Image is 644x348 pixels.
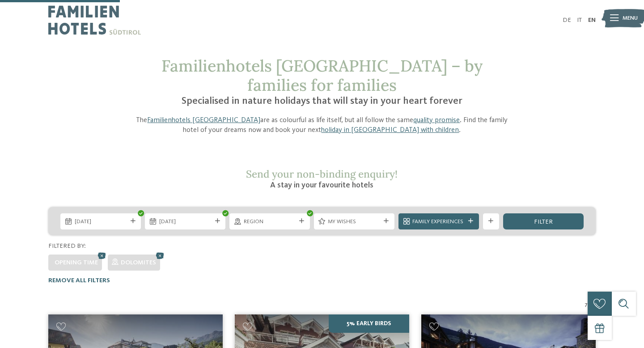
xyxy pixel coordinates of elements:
[623,14,638,22] span: Menu
[161,55,483,95] span: Familienhotels [GEOGRAPHIC_DATA] – by families for families
[55,259,98,266] span: Opening time
[131,115,513,136] p: The are as colourful as life itself, but all follow the same . Find the family hotel of your drea...
[585,301,588,309] span: 7
[321,127,459,134] a: holiday in [GEOGRAPHIC_DATA] with children
[147,117,260,124] a: Familienhotels [GEOGRAPHIC_DATA]
[121,259,156,266] span: Dolomites
[48,277,110,284] span: Remove all filters
[328,218,380,226] span: My wishes
[588,17,596,23] a: EN
[563,17,571,23] a: DE
[182,96,462,106] span: Specialised in nature holidays that will stay in your heart forever
[577,17,582,23] a: IT
[159,218,212,226] span: [DATE]
[75,218,127,226] span: [DATE]
[48,243,86,249] span: Filtered by:
[244,218,296,226] span: Region
[534,219,553,225] span: filter
[246,167,398,180] span: Send your non-binding enquiry!
[270,181,373,189] span: A stay in your favourite hotels
[412,218,465,226] span: Family Experiences
[413,117,460,124] a: quality promise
